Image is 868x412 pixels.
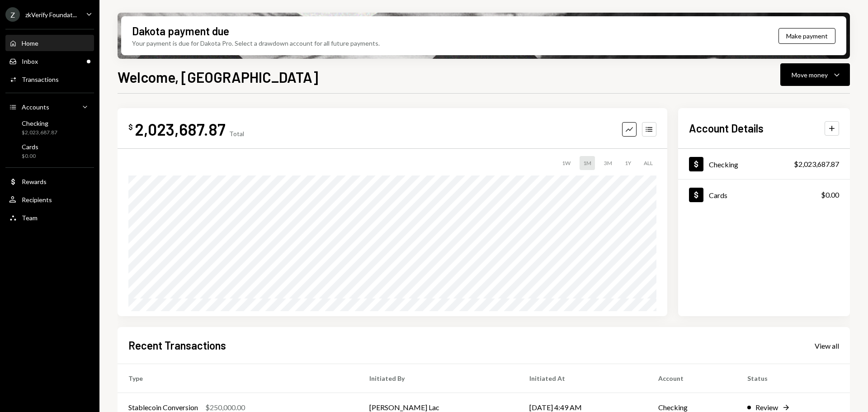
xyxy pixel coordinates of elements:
th: Account [647,364,736,393]
div: Rewards [22,178,47,185]
a: Cards$0.00 [678,180,850,210]
div: Checking [22,119,57,127]
div: 2,023,687.87 [135,119,226,139]
div: Cards [709,191,727,199]
a: Home [5,35,94,51]
h2: Account Details [689,121,764,136]
div: zkVerify Foundat... [25,11,77,19]
a: View all [815,341,839,350]
div: $0.00 [821,189,839,200]
div: $2,023,687.87 [22,129,57,137]
a: Rewards [5,173,94,189]
div: Z [5,7,20,22]
div: Move money [792,70,828,80]
div: $ [128,123,133,132]
a: Inbox [5,53,94,69]
div: Checking [709,160,738,169]
a: Accounts [5,99,94,115]
div: 3M [600,156,616,170]
a: Checking$2,023,687.87 [678,149,850,179]
th: Initiated At [519,364,648,393]
th: Type [118,364,359,393]
a: Recipients [5,191,94,208]
div: Accounts [22,103,49,111]
button: Move money [780,63,850,86]
h2: Recent Transactions [128,338,226,353]
h1: Welcome, [GEOGRAPHIC_DATA] [118,68,318,86]
div: Dakota payment due [132,24,229,38]
div: 1M [580,156,595,170]
div: View all [815,341,839,350]
div: Home [22,39,38,47]
div: ALL [640,156,656,170]
a: Checking$2,023,687.87 [5,117,94,138]
div: 1W [558,156,574,170]
div: $2,023,687.87 [794,159,839,170]
div: Cards [22,143,38,151]
th: Status [736,364,850,393]
div: Inbox [22,57,38,65]
a: Transactions [5,71,94,87]
a: Team [5,209,94,226]
div: Recipients [22,196,52,204]
div: Your payment is due for Dakota Pro. Select a drawdown account for all future payments. [132,38,380,48]
a: Cards$0.00 [5,140,94,162]
div: 1Y [621,156,635,170]
div: Team [22,214,38,222]
div: Total [229,130,244,137]
th: Initiated By [359,364,519,393]
div: Transactions [22,76,59,83]
div: $0.00 [22,152,38,160]
button: Make payment [778,28,835,44]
